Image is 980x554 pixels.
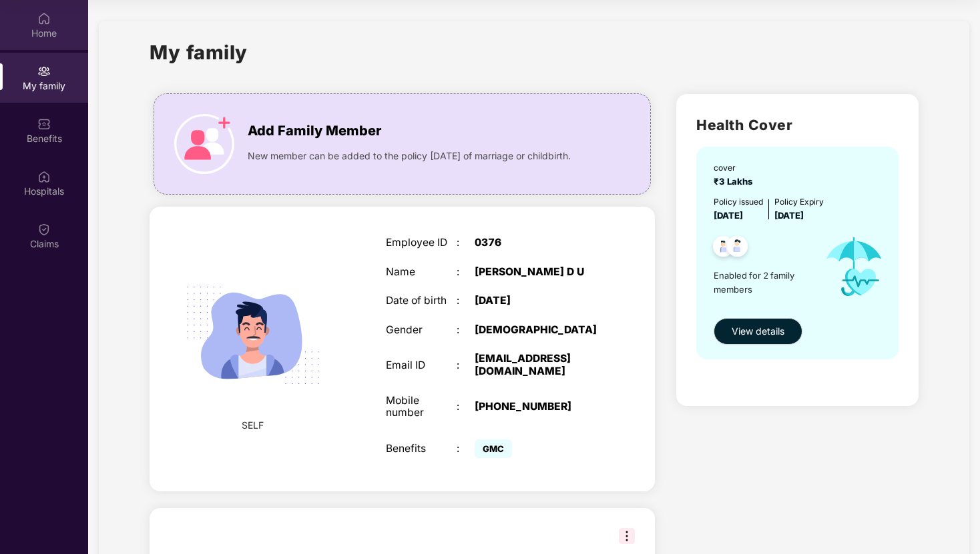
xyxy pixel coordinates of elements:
[813,223,895,311] img: icon
[707,232,740,265] img: svg+xml;base64,PHN2ZyB4bWxucz0iaHR0cDovL3d3dy53My5vcmcvMjAwMC9zdmciIHdpZHRoPSI0OC45NDMiIGhlaWdodD...
[475,295,599,307] div: [DATE]
[457,401,475,413] div: :
[457,359,475,372] div: :
[696,114,898,136] h2: Health Cover
[714,161,758,174] div: cover
[475,266,599,279] div: [PERSON_NAME] D U
[37,12,51,25] img: svg+xml;base64,PHN2ZyBpZD0iSG9tZSIgeG1sbnM9Imh0dHA6Ly93d3cudzMub3JnLzIwMDAvc3ZnIiB3aWR0aD0iMjAiIG...
[37,223,51,236] img: svg+xml;base64,PHN2ZyBpZD0iQ2xhaW0iIHhtbG5zPSJodHRwOi8vd3d3LnczLm9yZy8yMDAwL3N2ZyIgd2lkdGg9IjIwIi...
[714,210,743,221] span: [DATE]
[386,324,457,337] div: Gender
[248,121,381,141] span: Add Family Member
[475,324,599,337] div: [DEMOGRAPHIC_DATA]
[732,324,784,339] span: View details
[714,269,812,296] span: Enabled for 2 family members
[386,295,457,307] div: Date of birth
[386,237,457,249] div: Employee ID
[386,395,457,419] div: Mobile number
[774,195,824,208] div: Policy Expiry
[714,195,763,208] div: Policy issued
[774,210,804,221] span: [DATE]
[248,149,571,163] span: New member can be added to the policy [DATE] of marriage or childbirth.
[721,232,754,265] img: svg+xml;base64,PHN2ZyB4bWxucz0iaHR0cDovL3d3dy53My5vcmcvMjAwMC9zdmciIHdpZHRoPSI0OC45NDMiIGhlaWdodD...
[475,237,599,249] div: 0376
[619,528,635,544] img: svg+xml;base64,PHN2ZyB3aWR0aD0iMzIiIGhlaWdodD0iMzIiIHZpZXdCb3g9IjAgMCAzMiAzMiIgZmlsbD0ibm9uZSIgeG...
[475,401,599,413] div: [PHONE_NUMBER]
[457,237,475,249] div: :
[37,170,51,183] img: svg+xml;base64,PHN2ZyBpZD0iSG9zcGl0YWxzIiB4bWxucz0iaHR0cDovL3d3dy53My5vcmcvMjAwMC9zdmciIHdpZHRoPS...
[386,443,457,455] div: Benefits
[457,324,475,337] div: :
[714,318,802,345] button: View details
[714,176,758,187] span: ₹3 Lakhs
[475,439,512,458] span: GMC
[37,65,51,78] img: svg+xml;base64,PHN2ZyB3aWR0aD0iMjAiIGhlaWdodD0iMjAiIHZpZXdCb3g9IjAgMCAyMCAyMCIgZmlsbD0ibm9uZSIgeG...
[457,443,475,455] div: :
[37,117,51,131] img: svg+xml;base64,PHN2ZyBpZD0iQmVuZWZpdHMiIHhtbG5zPSJodHRwOi8vd3d3LnczLm9yZy8yMDAwL3N2ZyIgd2lkdGg9Ij...
[386,266,457,279] div: Name
[457,266,475,279] div: :
[242,418,264,433] span: SELF
[170,253,336,418] img: svg+xml;base64,PHN2ZyB4bWxucz0iaHR0cDovL3d3dy53My5vcmcvMjAwMC9zdmciIHdpZHRoPSIyMjQiIGhlaWdodD0iMT...
[457,295,475,307] div: :
[386,359,457,372] div: Email ID
[475,353,599,377] div: [EMAIL_ADDRESS][DOMAIN_NAME]
[174,114,234,174] img: icon
[150,37,248,67] h1: My family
